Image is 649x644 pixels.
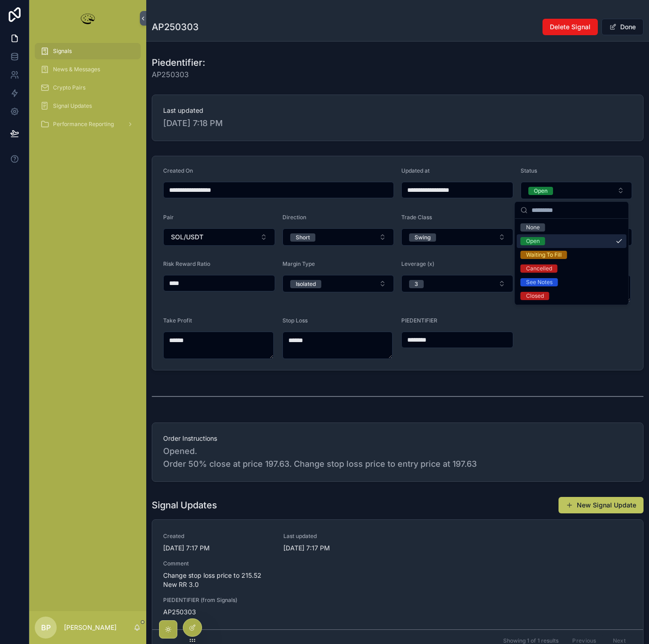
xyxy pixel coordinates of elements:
[526,223,540,232] div: None
[29,37,146,144] div: scrollable content
[163,544,272,553] span: [DATE] 7:17 PM
[550,22,590,32] span: Delete Signal
[163,214,174,221] span: Pair
[163,260,210,267] span: Risk Reward Ratio
[415,280,418,288] div: 3
[163,167,193,174] span: Created On
[415,233,431,242] div: Swing
[64,623,117,632] p: [PERSON_NAME]
[282,275,394,292] button: Select Button
[401,317,437,324] span: PIEDENTIFIER
[401,167,430,174] span: Updated at
[296,280,316,288] div: Isolated
[526,292,544,300] div: Closed
[152,520,643,629] a: Created[DATE] 7:17 PMLast updated[DATE] 7:17 PMCommentChange stop loss price to 215.52 New RR 3.0...
[163,560,632,567] span: Comment
[171,232,203,242] span: SOL/USDT
[163,117,632,130] span: [DATE] 7:18 PM
[282,317,308,324] span: Stop Loss
[283,544,393,553] span: [DATE] 7:17 PM
[163,533,272,540] span: Created
[152,69,205,80] span: AP250303
[79,11,97,26] img: App logo
[521,182,633,199] button: Select Button
[53,121,114,128] span: Performance Reporting
[283,533,393,540] span: Last updated
[534,187,548,195] div: Open
[152,21,199,33] h1: AP250303
[152,56,205,69] h1: Piedentifier:
[53,48,72,55] span: Signals
[35,79,141,96] a: Crypto Pairs
[296,233,310,242] div: Short
[526,278,553,286] div: See Notes
[282,228,394,246] button: Select Button
[526,264,552,273] div: Cancelled
[152,499,217,512] h1: Signal Updates
[163,106,632,115] span: Last updated
[163,607,272,617] span: AP250303
[401,228,513,246] button: Select Button
[282,260,315,267] span: Margin Type
[282,214,306,221] span: Direction
[35,116,141,132] a: Performance Reporting
[526,237,540,245] div: Open
[53,84,85,91] span: Crypto Pairs
[543,19,598,35] button: Delete Signal
[401,260,434,267] span: Leverage (x)
[35,61,141,78] a: News & Messages
[163,571,632,589] span: Change stop loss price to 215.52 New RR 3.0
[521,167,537,174] span: Status
[163,596,272,604] span: PIEDENTIFIER (from Signals)
[401,275,513,292] button: Select Button
[35,43,141,59] a: Signals
[601,19,644,35] button: Done
[526,251,562,259] div: Waiting To Fill
[41,622,51,633] span: BP
[163,228,275,246] button: Select Button
[163,445,632,470] span: Opened. Order 50% close at price 197.63. Change stop loss price to entry price at 197.63
[35,98,141,114] a: Signal Updates
[163,434,632,443] span: Order Instructions
[515,219,628,305] div: Suggestions
[559,497,644,513] button: New Signal Update
[401,214,432,221] span: Trade Class
[53,66,100,73] span: News & Messages
[163,317,192,324] span: Take Profit
[53,102,92,110] span: Signal Updates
